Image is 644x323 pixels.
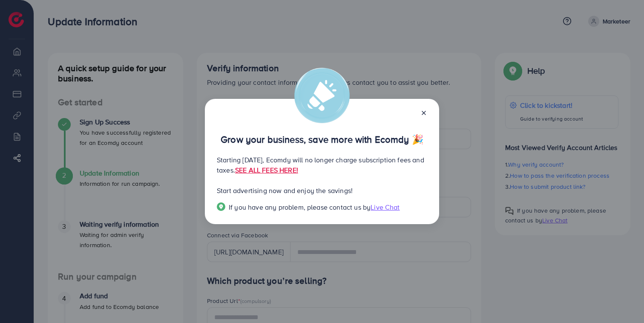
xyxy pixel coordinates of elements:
span: If you have any problem, please contact us by [229,202,371,212]
p: Grow your business, save more with Ecomdy 🎉 [217,134,427,144]
p: Start advertising now and enjoy the savings! [217,185,427,196]
img: alert [294,68,350,123]
span: Live Chat [371,202,400,212]
p: Starting [DATE], Ecomdy will no longer charge subscription fees and taxes. [217,155,427,175]
img: Popup guide [217,202,225,211]
a: SEE ALL FEES HERE! [235,165,298,175]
